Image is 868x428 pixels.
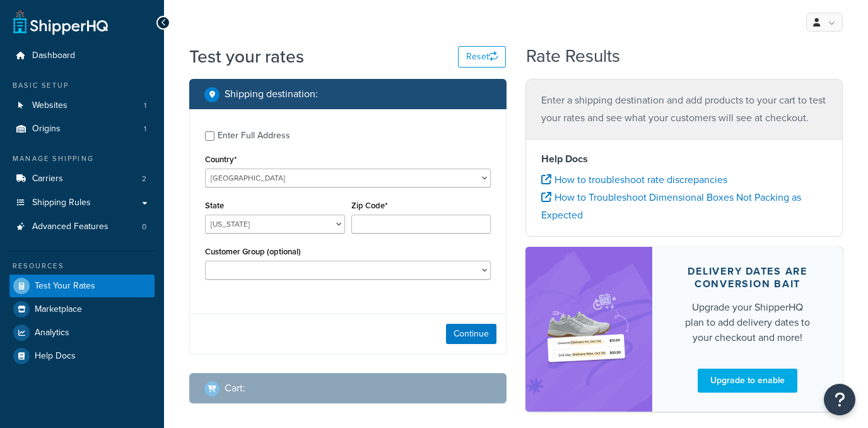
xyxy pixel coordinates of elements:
[189,44,304,69] h1: Test your rates
[32,198,91,208] span: Shipping Rules
[35,304,82,315] span: Marketplace
[9,275,155,297] a: Test Your Rates
[9,191,155,215] a: Shipping Rules
[683,300,812,345] div: Upgrade your ShipperHQ plan to add delivery dates to your checkout and more!
[9,44,155,68] a: Dashboard
[541,92,827,127] p: Enter a shipping destination and add products to your cart to test your rates and see what your c...
[9,215,155,239] a: Advanced Features0
[35,281,95,292] span: Test Your Rates
[9,298,155,321] a: Marketplace
[225,88,318,100] h2: Shipping destination :
[32,174,63,184] span: Carriers
[9,94,155,117] li: Websites
[541,172,727,187] a: How to troubleshoot rate discrepancies
[9,153,155,164] div: Manage Shipping
[541,152,827,167] h4: Help Docs
[544,266,633,392] img: feature-image-bc-ddt-29f5f3347fd16b343e3944f0693b5c204e21c40c489948f4415d4740862b0302.png
[32,124,61,134] span: Origins
[351,201,387,210] label: Zip Code*
[9,345,155,367] a: Help Docs
[205,155,237,164] label: Country*
[144,100,146,111] span: 1
[32,222,108,232] span: Advanced Features
[526,47,620,66] h2: Rate Results
[541,190,801,222] a: How to Troubleshoot Dimensional Boxes Not Packing as Expected
[9,167,155,191] a: Carriers2
[9,117,155,141] a: Origins1
[142,222,146,232] span: 0
[225,383,245,394] h2: Cart :
[458,46,506,68] button: Reset
[683,265,812,290] div: Delivery dates are conversion bait
[144,124,146,134] span: 1
[9,117,155,141] li: Origins
[32,100,67,111] span: Websites
[218,127,290,145] div: Enter Full Address
[35,351,76,362] span: Help Docs
[35,328,69,338] span: Analytics
[824,384,855,415] button: Open Resource Center
[32,51,75,61] span: Dashboard
[205,247,301,256] label: Customer Group (optional)
[9,94,155,117] a: Websites1
[205,201,224,210] label: State
[446,324,496,344] button: Continue
[9,167,155,191] li: Carriers
[205,131,214,141] input: Enter Full Address
[142,174,146,184] span: 2
[9,215,155,239] li: Advanced Features
[9,261,155,271] div: Resources
[9,80,155,91] div: Basic Setup
[9,321,155,344] a: Analytics
[698,369,797,393] a: Upgrade to enable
